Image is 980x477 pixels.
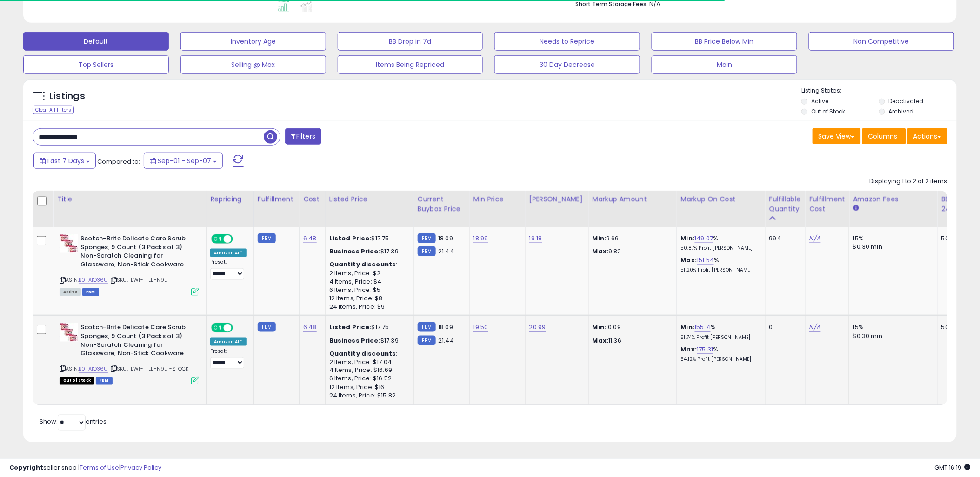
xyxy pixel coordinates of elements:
a: N/A [809,323,820,332]
a: B01IAIO36U [79,365,108,373]
small: FBM [418,246,436,256]
div: 15% [853,323,930,331]
a: 151.54 [697,256,714,265]
span: Show: entries [40,417,107,426]
div: Preset: [210,348,247,369]
small: FBM [418,233,436,243]
label: Out of Stock [811,107,845,115]
div: 12 Items, Price: $8 [329,294,407,303]
div: $17.39 [329,247,407,256]
div: $17.39 [329,337,407,345]
label: Deactivated [889,97,924,105]
button: BB Price Below Min [652,32,797,51]
div: : [329,350,407,358]
div: 12 Items, Price: $16 [329,384,407,392]
div: $0.30 min [853,332,930,340]
p: 10.09 [593,323,670,331]
span: | SKU: 1BWI-FTLE-N9LF [109,276,170,284]
strong: Max: [593,336,609,345]
a: Privacy Policy [120,463,161,472]
div: Amazon Fees [853,194,933,204]
div: Min Price [473,194,521,204]
div: 15% [853,234,930,243]
div: Preset: [210,259,247,280]
button: Columns [862,128,906,144]
small: Amazon Fees. [853,204,859,212]
img: 410SIFdp5tL._SL40_.jpg [60,323,78,342]
th: The percentage added to the cost of goods (COGS) that forms the calculator for Min & Max prices. [677,191,765,227]
div: $17.75 [329,323,407,331]
span: OFF [232,324,247,332]
div: Amazon AI * [210,249,247,257]
b: Scotch-Brite Delicate Care Scrub Sponges, 9 Count (3 Packs of 3) Non-Scratch Cleaning for Glasswa... [80,234,193,271]
button: Filters [285,128,321,145]
div: 50% [941,323,972,331]
h5: Listings [49,90,85,103]
button: Needs to Reprice [494,32,640,51]
strong: Min: [593,234,607,243]
div: Current Buybox Price [418,194,466,214]
strong: Max: [593,247,609,256]
b: Quantity discounts [329,349,396,358]
label: Active [811,97,828,105]
small: FBM [258,233,276,243]
div: 4 Items, Price: $16.69 [329,366,407,375]
button: Main [652,55,797,74]
p: 9.66 [593,234,670,243]
div: % [681,256,758,273]
div: % [681,345,758,363]
span: 18.09 [438,234,453,243]
b: Max: [681,345,697,354]
small: FBM [418,336,436,345]
a: 6.48 [303,323,317,332]
div: Displaying 1 to 2 of 2 items [870,177,947,186]
b: Quantity discounts [329,260,396,269]
strong: Copyright [9,463,43,472]
div: % [681,234,758,252]
span: All listings currently available for purchase on Amazon [60,288,81,296]
span: 18.09 [438,323,453,331]
small: FBM [258,322,276,332]
div: 6 Items, Price: $16.52 [329,375,407,383]
button: Selling @ Max [180,55,326,74]
div: BB Share 24h. [941,194,975,214]
div: Listed Price [329,194,410,204]
span: All listings that are currently out of stock and unavailable for purchase on Amazon [60,377,94,385]
button: Actions [907,128,947,144]
span: 21.44 [438,247,454,256]
div: 2 Items, Price: $17.04 [329,358,407,366]
div: Cost [303,194,321,204]
a: 149.07 [695,234,713,243]
div: % [681,323,758,340]
button: Last 7 Days [33,153,96,169]
div: seller snap | | [9,464,161,472]
button: Items Being Repriced [338,55,483,74]
span: Compared to: [97,157,140,166]
a: 19.50 [473,323,488,332]
button: BB Drop in 7d [338,32,483,51]
div: ASIN: [60,323,199,384]
span: OFF [232,235,247,243]
div: 4 Items, Price: $4 [329,278,407,286]
div: $0.30 min [853,243,930,251]
b: Min: [681,323,695,331]
div: [PERSON_NAME] [529,194,585,204]
span: ON [212,324,224,332]
b: Listed Price: [329,323,372,331]
span: ON [212,235,224,243]
div: 24 Items, Price: $9 [329,303,407,311]
b: Min: [681,234,695,243]
div: 2 Items, Price: $2 [329,269,407,278]
div: 50% [941,234,972,243]
p: 51.20% Profit [PERSON_NAME] [681,267,758,273]
a: 175.31 [697,345,713,354]
div: Fulfillable Quantity [769,194,801,214]
b: Max: [681,256,697,265]
span: Last 7 Days [47,156,84,166]
div: : [329,260,407,269]
a: 19.18 [529,234,542,243]
strong: Min: [593,323,607,331]
b: Scotch-Brite Delicate Care Scrub Sponges, 9 Count (3 Packs of 3) Non-Scratch Cleaning for Glasswa... [80,323,193,360]
div: 0 [769,323,798,331]
a: 155.71 [695,323,711,332]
